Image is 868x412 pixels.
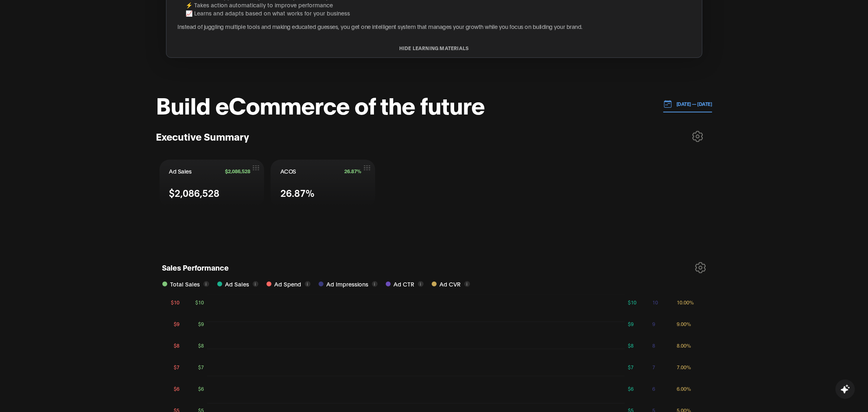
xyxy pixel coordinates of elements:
span: $2,086,528 [169,185,220,200]
button: ACOS26.87%26.87% [271,160,375,207]
span: 26.87% [344,168,361,174]
tspan: $9 [628,321,634,327]
span: Ad Sales [169,167,192,175]
tspan: 8.00% [677,342,691,348]
tspan: $7 [174,364,179,370]
button: i [253,281,258,287]
button: i [418,281,424,287]
tspan: $8 [174,342,179,348]
li: 📈 Learns and adapts based on what works for your business [186,9,691,17]
span: $2,086,528 [225,168,250,174]
button: [DATE] — [DATE] [663,96,712,112]
tspan: $6 [174,386,179,392]
span: Ad Spend [275,280,302,289]
h1: Sales Performance [162,262,229,275]
tspan: 10 [652,299,658,305]
tspan: 6.00% [677,386,691,392]
img: 01.01.24 — 07.01.24 [663,99,672,108]
span: ACOS [280,167,296,175]
tspan: $9 [174,321,179,327]
span: 26.87% [280,185,315,200]
tspan: 7 [652,364,655,370]
button: HIDE LEARNING MATERIALS [166,45,702,51]
tspan: $8 [198,342,204,348]
tspan: 6 [652,386,655,392]
tspan: $7 [198,364,204,370]
button: i [305,281,310,287]
span: Ad Sales [225,280,249,289]
tspan: 7.00% [677,364,691,370]
button: i [464,281,470,287]
tspan: $9 [198,321,204,327]
li: ⚡ Takes action automatically to improve performance [186,1,691,9]
tspan: $10 [171,299,179,305]
tspan: $7 [628,364,634,370]
span: Ad CTR [394,280,415,289]
tspan: $8 [628,342,634,348]
tspan: $6 [628,386,634,392]
tspan: 9 [652,321,655,327]
button: Ad Sales$2,086,528$2,086,528 [160,160,264,207]
span: Ad Impressions [327,280,369,289]
tspan: $10 [628,299,636,305]
h3: Executive Summary [156,130,249,143]
button: i [372,281,378,287]
tspan: 9.00% [677,321,691,327]
span: Ad CVR [440,280,461,289]
p: Instead of juggling multiple tools and making educated guesses, you get one intelligent system th... [178,22,691,31]
tspan: 10.00% [677,299,694,305]
tspan: $6 [198,386,204,392]
tspan: $10 [195,299,204,305]
tspan: 8 [652,342,655,348]
h1: Build eCommerce of the future [156,92,485,117]
span: Total Sales [171,280,200,289]
p: [DATE] — [DATE] [672,100,712,108]
button: i [203,281,209,287]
